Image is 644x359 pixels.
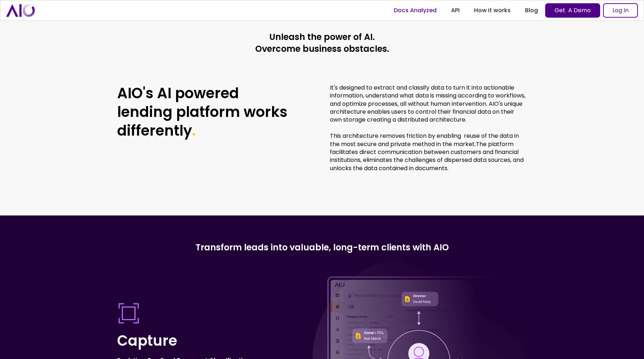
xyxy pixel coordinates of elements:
a: home [6,4,35,17]
p: It's designed to extract and classify data to turn it into actionable information, understand wha... [330,84,527,172]
h2: AIO's AI powered lending platform works differently [117,84,290,172]
h4: Transform leads into valuable, long-term clients with AIO [117,241,527,254]
a: How it works [467,4,518,17]
a: Get A Demo [545,3,600,18]
h3: Unleash the power of AI. Overcome business obstacles. [117,31,527,55]
a: Docs Analyzed [387,4,444,17]
a: Blog [518,4,545,17]
h2: Capture [117,331,252,351]
a: API [444,4,467,17]
span: . [192,121,196,141]
a: Log In [603,3,638,18]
